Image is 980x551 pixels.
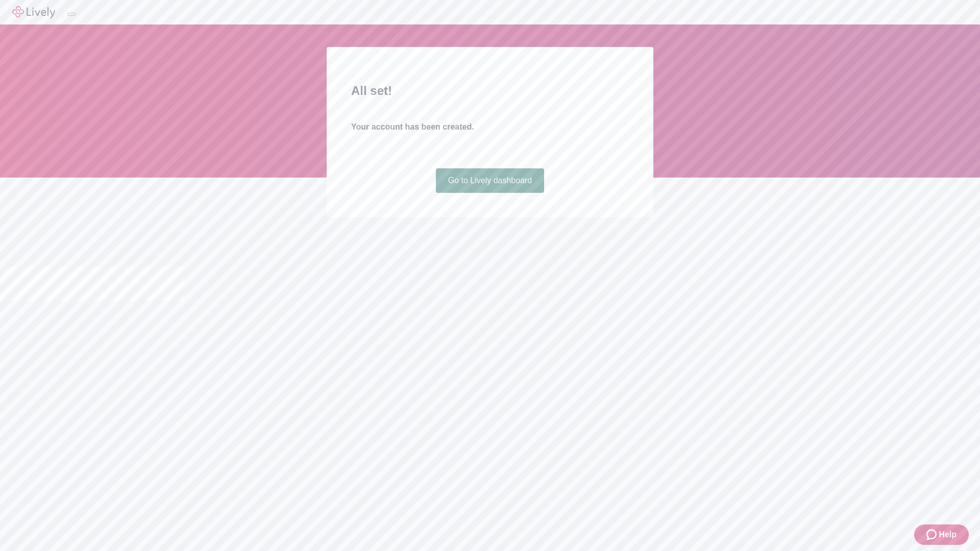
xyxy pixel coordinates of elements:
[914,524,969,545] button: Zendesk support iconHelp
[351,82,629,100] h2: All set!
[436,168,545,193] a: Go to Lively dashboard
[12,6,55,18] img: Lively
[926,529,939,541] svg: Zendesk support icon
[67,13,76,16] button: Log out
[939,529,957,541] span: Help
[351,121,629,133] h4: Your account has been created.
